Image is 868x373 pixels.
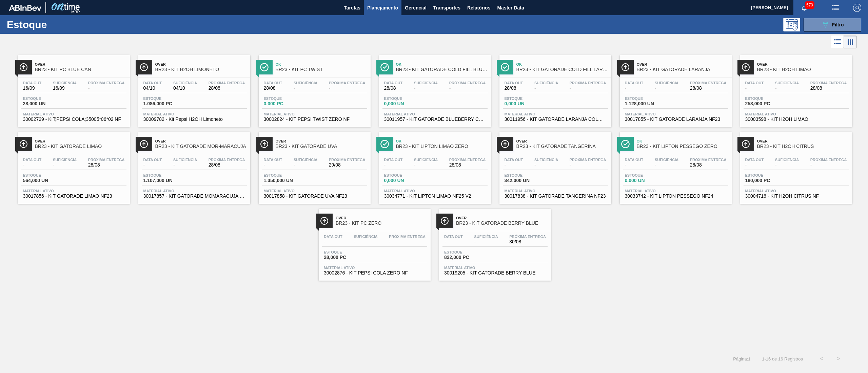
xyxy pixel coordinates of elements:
[276,62,367,66] span: Ok
[804,18,861,31] button: Filtro
[173,81,197,85] span: Suficiência
[264,158,282,162] span: Data out
[35,144,126,149] span: BR23 - KIT GATORADE LIMÃO
[810,81,847,85] span: Próxima Entrega
[830,350,847,367] button: >
[505,96,552,101] span: Estoque
[775,162,799,168] span: -
[414,162,438,168] span: -
[276,139,367,143] span: Over
[329,162,366,168] span: 29/08
[505,112,606,116] span: Material ativo
[444,266,546,270] span: Material ativo
[775,158,799,162] span: Suficiência
[625,189,727,193] span: Material ativo
[260,140,269,148] img: Ícone
[140,140,148,148] img: Ícone
[23,194,125,199] span: 30017856 - KIT GATORADE LIMAO NF23
[23,162,42,168] span: -
[467,4,490,12] span: Relatórios
[384,158,403,162] span: Data out
[53,81,77,85] span: Suficiência
[444,250,492,254] span: Estoque
[173,158,197,162] span: Suficiência
[456,216,548,220] span: Over
[19,63,28,71] img: Ícone
[810,162,847,168] span: -
[143,112,245,116] span: Material ativo
[324,235,342,239] span: Data out
[324,250,371,254] span: Estoque
[320,217,329,225] img: Ícone
[384,81,403,85] span: Data out
[35,62,126,66] span: Over
[264,112,366,116] span: Material ativo
[745,112,847,116] span: Material ativo
[783,18,800,31] div: Pogramando: nenhum usuário selecionado
[143,81,162,85] span: Data out
[505,194,606,199] span: 30017838 - KIT GATORADE TANGERINA NF23
[23,189,125,193] span: Material ativo
[329,81,366,85] span: Próxima Entrega
[745,101,793,106] span: 258,000 PC
[88,158,125,162] span: Próxima Entrega
[534,158,558,162] span: Suficiência
[23,101,71,106] span: 28,000 UN
[23,86,42,91] span: 16/09
[384,86,403,91] span: 28/08
[625,158,644,162] span: Data out
[143,173,191,177] span: Estoque
[88,162,125,168] span: 28/08
[276,67,367,72] span: BR23 - KIT PC TWIST
[805,1,814,9] span: 570
[396,62,488,66] span: Ok
[254,50,374,127] a: ÍconeOkBR23 - KIT PC TWISTData out28/08Suficiência-Próxima Entrega-Estoque0,000 PCMaterial ativo3...
[745,158,764,162] span: Data out
[761,356,803,361] span: 1 - 16 de 16 Registros
[637,62,728,66] span: Over
[742,140,750,148] img: Ícone
[254,127,374,204] a: ÍconeOverBR23 - KIT GATORADE UVAData out-Suficiência-Próxima Entrega29/08Estoque1.350,000 UNMater...
[625,178,672,183] span: 0,000 UN
[264,178,311,183] span: 1.350,000 UN
[444,270,546,276] span: 30019205 - KIT GATORADE BERRY BLUE
[209,162,245,168] span: 28/08
[449,86,486,91] span: -
[13,50,133,127] a: ÍconeOverBR23 - KIT PC BLUE CANData out16/09Suficiência16/09Próxima Entrega-Estoque28,000 UNMater...
[35,139,126,143] span: Over
[324,270,426,276] span: 30002876 - KIT PEPSI COLA ZERO NF
[396,67,488,72] span: BR23 - KIT GATORADE COLD FILL BLUEBERRY
[831,36,844,48] div: Visão em Lista
[23,158,42,162] span: Data out
[380,140,389,148] img: Ícone
[625,101,672,106] span: 1.128,000 UN
[745,178,793,183] span: 180,000 PC
[625,81,644,85] span: Data out
[621,140,630,148] img: Ícone
[173,86,197,91] span: 04/10
[853,4,861,12] img: Logout
[155,144,247,149] span: BR23 - KIT GATORADE MOR-MARACUJÁ
[155,139,247,143] span: Over
[534,81,558,85] span: Suficiência
[13,127,133,204] a: ÍconeOverBR23 - KIT GATORADE LIMÃOData out-Suficiência-Próxima Entrega28/08Estoque564,000 UNMater...
[264,173,311,177] span: Estoque
[414,81,438,85] span: Suficiência
[23,117,125,122] span: 30002729 - KIT;PEPSI COLA;35005*06*02 NF
[294,86,317,91] span: -
[344,4,360,12] span: Tarefas
[745,173,793,177] span: Estoque
[570,86,606,91] span: -
[354,239,377,244] span: -
[433,4,460,12] span: Transportes
[509,235,546,239] span: Próxima Entrega
[88,86,125,91] span: -
[625,86,644,91] span: -
[534,162,558,168] span: -
[264,96,311,101] span: Estoque
[745,86,764,91] span: -
[813,350,830,367] button: <
[655,86,678,91] span: -
[844,36,857,48] div: Visão em Cards
[374,127,494,204] a: ÍconeOkBR23 - KIT LIPTON LIMÃO ZEROData out-Suficiência-Próxima Entrega28/08Estoque0,000 UNMateri...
